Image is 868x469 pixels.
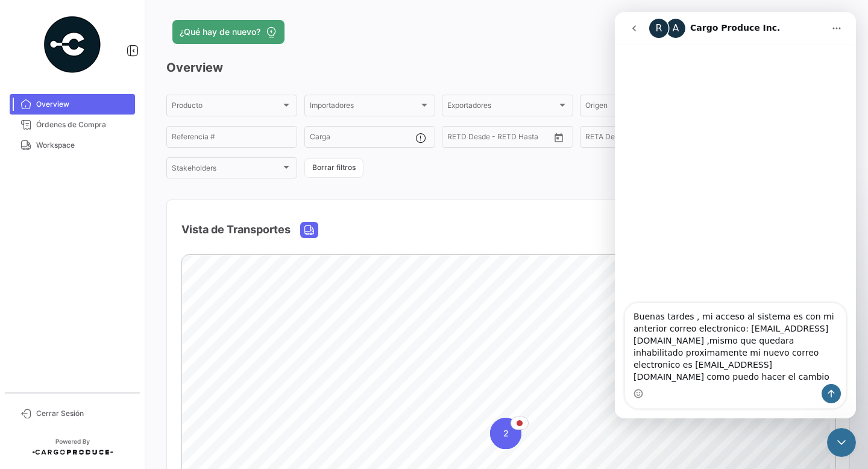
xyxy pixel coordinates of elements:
span: 2 [503,427,509,439]
span: Origen [585,103,694,112]
button: Open calendar [550,128,568,146]
input: Hasta [477,134,526,143]
span: Cerrar Sesión [36,408,130,419]
h4: Vista de Transportes [181,221,291,238]
iframe: Intercom live chat [615,12,856,418]
span: Producto [172,103,281,112]
span: Importadores [310,103,419,112]
span: Órdenes de Compra [36,119,130,130]
a: Órdenes de Compra [10,115,135,135]
span: Overview [36,99,130,110]
button: Land [301,222,318,238]
a: Overview [10,94,135,115]
button: Borrar filtros [304,158,363,178]
input: Desde [447,134,469,143]
div: Map marker [490,418,521,449]
span: Workspace [36,140,130,151]
a: Workspace [10,135,135,156]
span: Exportadores [447,103,556,112]
span: ¿Qué hay de nuevo? [180,26,260,38]
img: powered-by.png [42,14,102,75]
h3: Overview [166,59,849,76]
iframe: Intercom live chat [827,428,856,457]
button: ¿Qué hay de nuevo? [172,20,285,44]
span: Stakeholders [172,166,281,174]
input: Desde [585,134,607,143]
